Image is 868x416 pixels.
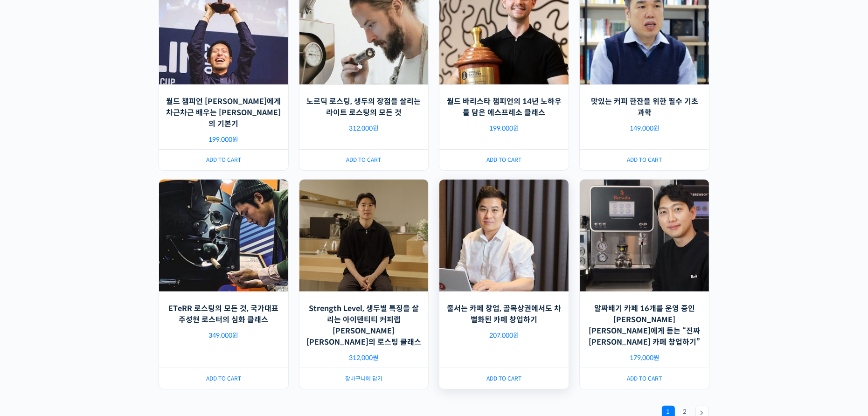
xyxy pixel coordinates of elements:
[349,354,379,362] bdi: 312,000
[439,92,569,122] h2: 월드 바리스타 챔피언의 14년 노하우를 담은 에스프레소 클래스
[299,180,429,367] a: Strength Level, 생두별 특징을 살리는 아이덴티티 커피랩 [PERSON_NAME] [PERSON_NAME]의 로스팅 클래스 312,000원
[208,136,238,144] bdi: 199,000
[159,92,288,133] h2: 월드 챔피언 [PERSON_NAME]에게 차근차근 배우는 [PERSON_NAME]의 기본기
[439,299,569,329] h2: 줄서는 카페 창업, 골목상권에서도 차별화된 카페 창업하기
[630,125,660,132] bdi: 149,000
[489,125,519,132] bdi: 199,000
[439,149,569,171] a: "월드 바리스타 챔피언의 14년 노하우를 담은 에스프레소 클래스"에 대해 자세히 알아보기
[630,354,660,362] bdi: 179,000
[439,367,569,389] a: "줄서는 카페 창업, 골목상권에서도 차별화된 카페 창업하기"에 대해 자세히 알아보기
[144,310,155,317] span: 설정
[580,149,709,171] a: "맛있는 커피 한잔을 위한 필수 기초 과학"에 대해 자세히 알아보기
[159,149,288,171] a: "월드 챔피언 테츠 카스야에게 차근차근 배우는 브루잉의 기본기"에 대해 자세히 알아보기
[232,136,238,144] span: 원
[299,299,429,352] h2: Strength Level, 생두별 특징을 살리는 아이덴티티 커피랩 [PERSON_NAME] [PERSON_NAME]의 로스팅 클래스
[580,367,709,389] a: "알짜배기 카페 16개를 운영 중인 안태환 대표에게 듣는 "진짜 돈 버는 카페 창업하기""에 대해 자세히 알아보기
[373,354,379,362] span: 원
[62,296,120,319] a: 대화
[653,125,660,132] span: 원
[653,354,660,362] span: 원
[159,299,288,329] h2: ETeRR 로스팅의 모든 것, 국가대표 주성현 로스터의 심화 클래스
[439,180,569,356] a: 줄서는 카페 창업, 골목상권에서도 차별화된 카페 창업하기 207,000원
[580,180,709,367] a: 알짜배기 카페 16개를 운영 중인 [PERSON_NAME] [PERSON_NAME]에게 듣는 “진짜 [PERSON_NAME] 카페 창업하기” 179,000원
[580,92,709,122] h2: 맛있는 커피 한잔을 위한 필수 기초 과학
[513,125,519,132] span: 원
[85,310,97,318] span: 대화
[489,332,519,340] bdi: 207,000
[373,125,379,132] span: 원
[513,332,519,340] span: 원
[29,310,35,317] span: 홈
[208,332,238,340] bdi: 349,000
[159,180,288,356] a: ETeRR 로스팅의 모든 것, 국가대표 주성현 로스터의 심화 클래스 349,000원
[159,367,288,389] a: "ETeRR 로스팅의 모든 것, 국가대표 주성현 로스터의 심화 클래스"에 대해 자세히 알아보기
[3,296,62,319] a: 홈
[299,367,429,389] a: 장바구니에 추가: "Strength Level, 생두별 특징을 살리는 아이덴티티 커피랩 윤원균 대표의 로스팅 클래스"
[580,299,709,352] h2: 알짜배기 카페 16개를 운영 중인 [PERSON_NAME] [PERSON_NAME]에게 듣는 “진짜 [PERSON_NAME] 카페 창업하기”
[349,125,379,132] bdi: 312,000
[299,92,429,122] h2: 노르딕 로스팅, 생두의 장점을 살리는 라이트 로스팅의 모든 것
[232,332,238,340] span: 원
[299,149,429,171] a: "노르딕 로스팅, 생두의 장점을 살리는 라이트 로스팅의 모든 것"에 대해 자세히 알아보기
[120,296,179,319] a: 설정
